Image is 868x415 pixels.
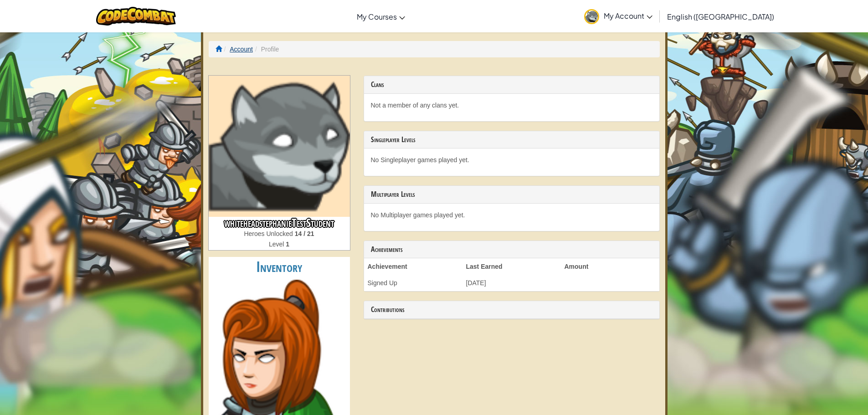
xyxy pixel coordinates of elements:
[371,246,652,254] h3: Achievements
[352,4,410,29] a: My Courses
[364,258,462,275] th: Achievement
[371,306,652,314] h3: Contributions
[357,12,397,21] span: My Courses
[371,190,652,199] h3: Multiplayer Levels
[269,241,286,248] span: Level
[364,275,462,291] td: Signed Up
[295,230,314,237] strong: 14 / 21
[230,46,253,53] a: Account
[209,257,350,277] h2: Inventory
[371,101,652,110] p: Not a member of any clans yet.
[244,230,294,237] span: Heroes Unlocked
[561,258,659,275] th: Amount
[371,155,652,164] p: No Singleplayer games played yet.
[663,4,779,29] a: English ([GEOGRAPHIC_DATA])
[371,210,652,220] p: No Multiplayer games played yet.
[462,275,561,291] td: [DATE]
[209,217,350,229] h3: whiteheadstephanieTestStudent
[462,258,561,275] th: Last Earned
[286,241,289,248] strong: 1
[371,136,652,144] h3: Singleplayer Levels
[96,7,176,26] img: CodeCombat logo
[371,81,652,89] h3: Clans
[580,2,657,31] a: My Account
[667,12,774,21] span: English ([GEOGRAPHIC_DATA])
[253,45,279,54] li: Profile
[584,9,599,24] img: avatar
[604,11,652,20] span: My Account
